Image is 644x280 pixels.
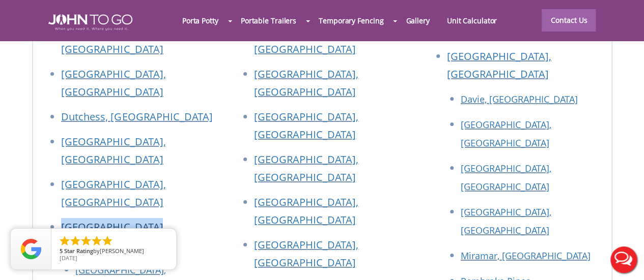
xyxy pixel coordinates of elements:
a: Gallery [397,10,438,32]
a: Unit Calculator [438,10,506,32]
a: [GEOGRAPHIC_DATA], [GEOGRAPHIC_DATA] [461,118,551,149]
a: Davie, [GEOGRAPHIC_DATA] [461,93,578,105]
button: Live Chat [603,239,644,280]
a: Porta Potty [174,10,227,32]
li:  [69,235,81,247]
a: Dutchess, [GEOGRAPHIC_DATA] [61,110,212,123]
a: Temporary Fencing [310,10,392,32]
a: [GEOGRAPHIC_DATA], [GEOGRAPHIC_DATA] [254,152,358,184]
span: Star Rating [64,247,93,255]
li:  [101,235,114,247]
a: [GEOGRAPHIC_DATA], [GEOGRAPHIC_DATA] [254,67,358,99]
span: [PERSON_NAME] [100,247,144,255]
span: [DATE] [60,254,77,262]
span: by [60,248,168,255]
a: Portable Trailers [232,10,305,32]
img: Review Rating [21,239,41,259]
a: [GEOGRAPHIC_DATA], [GEOGRAPHIC_DATA] [254,110,358,141]
a: Contact Us [542,9,596,32]
a: Miramar, [GEOGRAPHIC_DATA] [461,250,591,262]
a: [GEOGRAPHIC_DATA], [GEOGRAPHIC_DATA] [447,49,551,81]
a: [GEOGRAPHIC_DATA], [GEOGRAPHIC_DATA] [461,162,551,193]
a: [GEOGRAPHIC_DATA], [GEOGRAPHIC_DATA] [254,238,358,269]
a: [GEOGRAPHIC_DATA], [GEOGRAPHIC_DATA] [61,135,165,166]
a: [GEOGRAPHIC_DATA], [GEOGRAPHIC_DATA] [61,67,165,99]
li:  [91,235,103,247]
li:  [80,235,92,247]
li:  [59,235,71,247]
a: [GEOGRAPHIC_DATA], [GEOGRAPHIC_DATA] [461,206,551,236]
a: [GEOGRAPHIC_DATA], [GEOGRAPHIC_DATA] [61,220,165,252]
img: JOHN to go [48,14,132,30]
span: 5 [60,247,63,255]
a: [GEOGRAPHIC_DATA], [GEOGRAPHIC_DATA] [254,195,358,227]
a: [GEOGRAPHIC_DATA], [GEOGRAPHIC_DATA] [61,177,165,209]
